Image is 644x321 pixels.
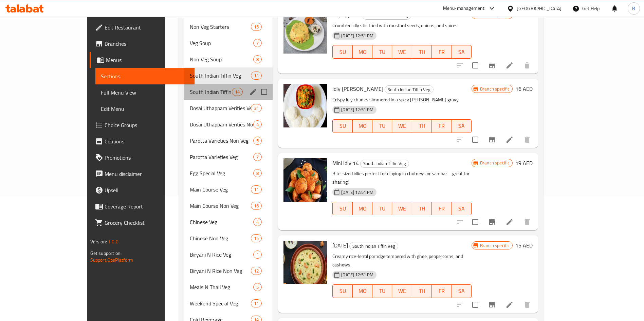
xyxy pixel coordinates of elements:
span: SU [335,204,350,214]
span: Branches [105,40,189,48]
span: 7 [254,154,261,160]
span: Version: [90,237,107,246]
span: Weekend Special Veg [190,299,251,307]
span: Biryani N Rice Non Veg [190,267,251,275]
span: South Indian Tiffin Non Veg [190,88,232,96]
a: Coupons [90,133,195,149]
p: Crumbled idly stir-fried with mustard seeds, onions, and spices [332,21,472,30]
div: Dosai Uthappam Verities Non Veg4 [184,116,273,133]
div: items [253,39,262,47]
button: TH [412,284,432,298]
span: Select to update [468,58,482,73]
span: Main Course Veg [190,185,251,194]
span: South Indian Tiffin Veg [385,86,433,94]
span: 31 [251,105,261,112]
a: Grocery Checklist [90,215,195,231]
a: Edit Restaurant [90,19,195,36]
span: 4 [254,219,261,225]
span: 15 [251,24,261,30]
span: Coverage Report [105,202,189,210]
span: FR [435,121,449,131]
span: Biryani N Rice Veg [190,250,254,259]
div: South Indian Tiffin Veg11 [184,67,273,84]
a: Promotions [90,149,195,166]
button: SA [452,119,472,133]
span: MO [355,204,370,214]
span: WE [395,121,409,131]
div: Main Course Non Veg [190,202,251,210]
a: Edit menu item [505,136,514,144]
button: SA [452,202,472,215]
span: 8 [254,170,261,177]
span: 15 [251,235,261,242]
a: Menu disclaimer [90,166,195,182]
div: items [232,88,243,96]
button: delete [519,57,535,74]
a: Full Menu View [95,84,195,101]
span: 1.0.0 [108,237,118,246]
button: MO [353,119,372,133]
a: Edit menu item [505,61,514,69]
div: Chinese Non Veg [190,234,251,242]
a: Edit Menu [95,101,195,117]
button: FR [432,284,452,298]
span: [DATE] 12:51 PM [338,33,376,39]
span: 11 [251,186,261,193]
span: 11 [251,73,261,79]
div: Egg Special Veg8 [184,165,273,181]
div: Non Veg Soup8 [184,51,273,67]
span: TH [415,47,429,57]
span: Dosai Uthappam Verities Veg [190,104,251,112]
a: Support.OpsPlatform [90,256,133,264]
div: items [253,169,262,177]
button: WE [392,284,412,298]
span: Parotta Varieties Veg [190,153,254,161]
div: items [253,137,262,145]
a: Sections [95,68,195,84]
span: [DATE] 12:51 PM [338,272,376,278]
div: [GEOGRAPHIC_DATA] [517,5,562,12]
span: 16 [251,203,261,209]
p: Bite-sized idlies perfect for dipping in chutneys or sambar—great for sharing! [332,169,472,186]
p: Crispy idly chunks simmered in a spicy [PERSON_NAME] gravy [332,96,472,104]
button: delete [519,214,535,230]
span: FR [435,286,449,296]
img: Idly Vada curry [283,84,327,127]
h6: 15 AED [515,241,533,250]
div: items [253,120,262,128]
span: SU [335,121,350,131]
button: MO [353,284,372,298]
div: items [251,202,262,210]
div: items [253,250,262,259]
button: FR [432,119,452,133]
div: Meals N Thali Veg5 [184,279,273,295]
span: 14 [232,89,242,95]
a: Branches [90,36,195,52]
div: Non Veg Starters15 [184,19,273,35]
span: 7 [254,40,261,46]
span: Meals N Thali Veg [190,283,254,291]
button: SA [452,284,472,298]
button: Branch-specific-item [484,132,500,148]
span: Promotions [105,154,189,162]
img: Mini Idly 14 [283,158,327,202]
span: South Indian Tiffin Veg [361,160,409,167]
p: Creamy rice-lentil porridge tempered with ghee, peppercorns, and cashews. [332,252,472,269]
span: Choice Groups [105,121,189,129]
span: TU [375,286,389,296]
a: Menus [90,52,195,68]
div: items [251,104,262,112]
span: SA [455,47,469,57]
div: Dosai Uthappam Verities Non Veg [190,120,254,128]
span: [DATE] [332,240,348,250]
a: Edit menu item [505,218,514,226]
span: Sections [101,72,189,80]
div: Non Veg Starters [190,23,251,31]
span: TU [375,204,389,214]
span: TH [415,286,429,296]
button: WE [392,202,412,215]
button: delete [519,297,535,313]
